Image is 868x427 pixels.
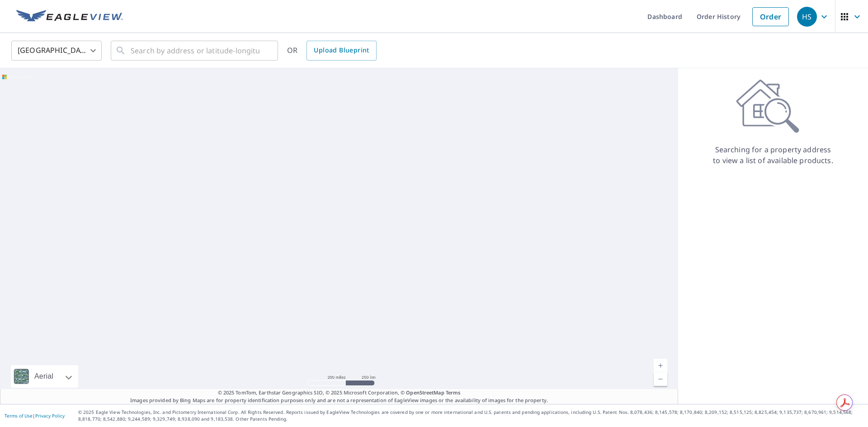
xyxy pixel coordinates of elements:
[797,7,817,27] div: HS
[314,45,369,56] span: Upload Blueprint
[78,409,863,422] p: © 2025 Eagle View Technologies, Inc. and Pictometry International Corp. All Rights Reserved. Repo...
[5,413,33,419] a: Terms of Use
[11,365,78,388] div: Aerial
[32,365,56,388] div: Aerial
[406,389,444,396] a: OpenStreetMap
[131,38,259,63] input: Search by address or latitude-longitude
[218,389,461,397] span: © 2025 TomTom, Earthstar Geographics SIO, © 2025 Microsoft Corporation, ©
[446,389,461,396] a: Terms
[35,413,65,419] a: Privacy Policy
[752,7,789,26] a: Order
[11,38,102,63] div: [GEOGRAPHIC_DATA]
[307,41,376,61] a: Upload Blueprint
[654,372,667,386] a: Current Level 5, Zoom Out
[287,41,377,61] div: OR
[712,144,834,166] p: Searching for a property address to view a list of available products.
[16,10,123,23] img: EV Logo
[654,359,667,372] a: Current Level 5, Zoom In
[5,413,65,418] p: |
